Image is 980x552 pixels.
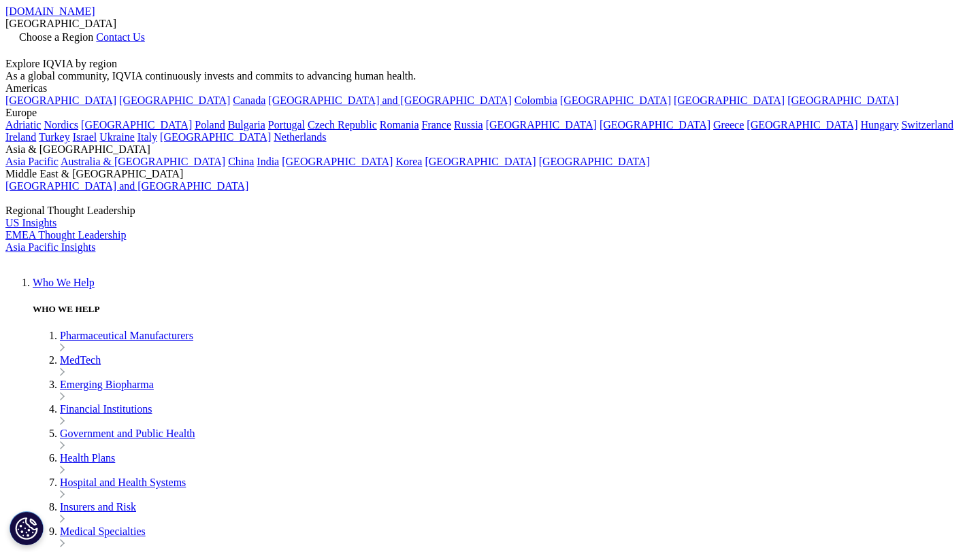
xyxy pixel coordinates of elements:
[5,143,975,156] div: Asia & [GEOGRAPHIC_DATA]
[39,131,70,143] a: Turkey
[96,31,145,43] a: Contact Us
[44,119,78,131] a: Nordics
[60,477,186,488] a: Hospital and Health Systems
[747,119,857,131] a: [GEOGRAPHIC_DATA]
[5,107,975,119] div: Europe
[60,452,115,464] a: Health Plans
[233,94,265,106] a: Canada
[282,156,393,167] a: [GEOGRAPHIC_DATA]
[137,131,157,143] a: Italy
[5,70,975,82] div: As a global community, IQVIA continuously invests and commits to advancing human health.
[10,511,44,545] button: Cookie Settings
[60,501,136,513] a: Insurers and Risk
[99,131,135,143] a: Ukraine
[160,131,271,143] a: [GEOGRAPHIC_DATA]
[395,156,422,167] a: Korea
[5,5,95,17] a: [DOMAIN_NAME]
[33,304,975,315] h5: WHO WE HELP
[33,277,95,288] a: Who We Help
[5,131,36,143] a: Ireland
[901,119,953,131] a: Switzerland
[60,330,193,341] a: Pharmaceutical Manufacturers
[119,94,230,106] a: [GEOGRAPHIC_DATA]
[5,217,56,228] a: US Insights
[560,94,671,106] a: [GEOGRAPHIC_DATA]
[422,119,452,131] a: France
[486,119,597,131] a: [GEOGRAPHIC_DATA]
[5,180,248,192] a: [GEOGRAPHIC_DATA] and [GEOGRAPHIC_DATA]
[274,131,326,143] a: Netherlands
[539,156,650,167] a: [GEOGRAPHIC_DATA]
[514,94,557,106] a: Colombia
[713,119,744,131] a: Greece
[5,205,975,217] div: Regional Thought Leadership
[268,94,511,106] a: [GEOGRAPHIC_DATA] and [GEOGRAPHIC_DATA]
[5,229,126,241] a: EMEA Thought Leadership
[81,119,192,131] a: [GEOGRAPHIC_DATA]
[5,168,975,180] div: Middle East & [GEOGRAPHIC_DATA]
[73,131,97,143] a: Israel
[308,119,377,131] a: Czech Republic
[5,241,95,253] a: Asia Pacific Insights
[454,119,483,131] a: Russia
[268,119,305,131] a: Portugal
[600,119,710,131] a: [GEOGRAPHIC_DATA]
[5,58,975,70] div: Explore IQVIA by region
[228,119,265,131] a: Bulgaria
[674,94,785,106] a: [GEOGRAPHIC_DATA]
[60,379,154,390] a: Emerging Biopharma
[60,403,152,415] a: Financial Institutions
[195,119,225,131] a: Poland
[5,18,975,30] div: [GEOGRAPHIC_DATA]
[60,525,146,537] a: Medical Specialties
[5,156,59,167] a: Asia Pacific
[228,156,254,167] a: China
[5,82,975,94] div: Americas
[380,119,419,131] a: Romania
[5,94,116,106] a: [GEOGRAPHIC_DATA]
[60,354,101,366] a: MedTech
[860,119,898,131] a: Hungary
[61,156,225,167] a: Australia & [GEOGRAPHIC_DATA]
[257,156,279,167] a: India
[425,156,536,167] a: [GEOGRAPHIC_DATA]
[5,119,41,131] a: Adriatic
[787,94,898,106] a: [GEOGRAPHIC_DATA]
[19,31,93,43] span: Choose a Region
[60,428,195,439] a: Government and Public Health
